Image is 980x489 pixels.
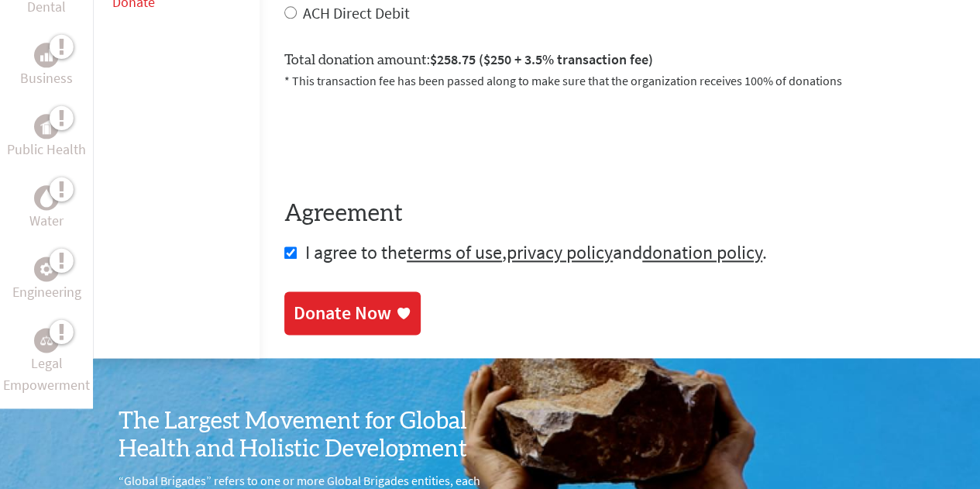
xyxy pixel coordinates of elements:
[119,408,490,463] h3: The Largest Movement for Global Health and Holistic Development
[40,336,53,345] img: Legal Empowerment
[40,263,53,275] img: Engineering
[29,185,64,232] a: WaterWater
[20,67,73,89] p: Business
[430,50,653,68] span: $258.75 ($250 + 3.5% transaction fee)
[303,3,410,22] label: ACH Direct Debit
[20,43,73,89] a: BusinessBusiness
[34,43,59,67] div: Business
[294,301,391,325] div: Donate Now
[642,240,762,264] a: donation policy
[7,114,86,160] a: Public HealthPublic Health
[34,257,59,281] div: Engineering
[284,71,955,90] p: * This transaction fee has been passed along to make sure that the organization receives 100% of ...
[3,353,90,396] p: Legal Empowerment
[284,49,653,71] label: Total donation amount:
[407,240,502,264] a: terms of use
[284,291,421,335] a: Donate Now
[34,185,59,210] div: Water
[12,281,81,303] p: Engineering
[40,119,53,134] img: Public Health
[12,257,81,303] a: EngineeringEngineering
[40,189,53,207] img: Water
[507,240,613,264] a: privacy policy
[29,210,64,232] p: Water
[3,328,90,396] a: Legal EmpowermentLegal Empowerment
[34,328,59,353] div: Legal Empowerment
[284,108,520,169] iframe: reCAPTCHA
[40,49,53,61] img: Business
[284,200,955,228] h4: Agreement
[7,139,86,160] p: Public Health
[34,114,59,139] div: Public Health
[305,240,767,264] span: I agree to the , and .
